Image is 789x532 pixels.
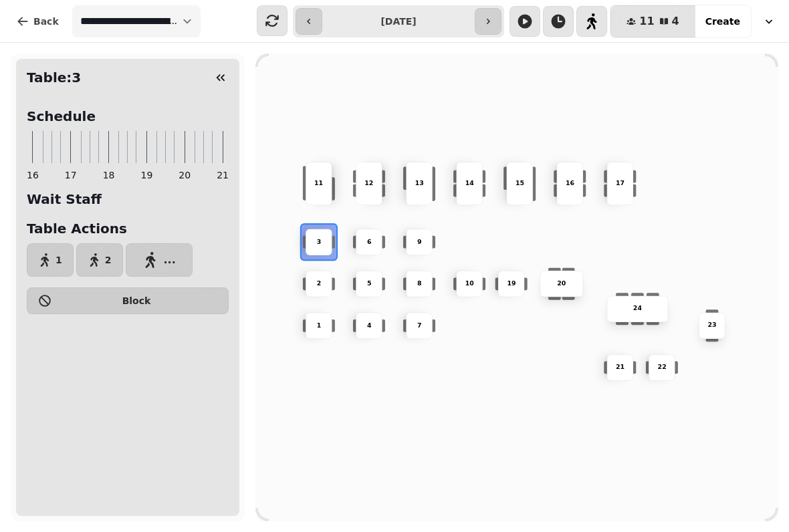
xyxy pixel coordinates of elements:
[55,255,62,265] span: 1
[465,179,474,188] p: 14
[27,168,39,182] span: 16
[695,5,751,37] button: Create
[27,219,229,238] h2: Table Actions
[179,168,191,182] span: 20
[633,304,642,313] p: 24
[55,296,217,305] span: Block
[140,168,152,182] span: 19
[415,179,423,188] p: 13
[27,243,74,277] button: 1
[27,287,229,314] button: Block
[657,363,666,372] p: 22
[639,16,654,27] span: 11
[65,168,77,182] span: 17
[417,237,422,247] p: 9
[417,279,422,289] p: 8
[105,255,112,265] span: 2
[27,190,229,209] h2: Wait Staff
[557,279,566,289] p: 20
[314,179,323,188] p: 11
[217,168,229,182] span: 21
[707,321,716,330] p: 23
[367,237,372,247] p: 6
[164,255,176,265] span: ...
[126,243,193,277] button: ...
[616,179,625,188] p: 17
[566,179,574,188] p: 16
[317,279,322,289] p: 2
[317,321,322,330] p: 1
[76,243,123,277] button: 2
[507,279,516,289] p: 19
[317,237,322,247] p: 3
[367,321,372,330] p: 4
[516,179,524,188] p: 15
[5,5,70,37] button: Back
[616,363,625,372] p: 21
[21,68,81,87] h2: Table: 3
[103,168,115,182] span: 18
[465,279,474,289] p: 10
[672,16,679,27] span: 4
[610,5,695,37] button: 114
[33,17,59,26] span: Back
[364,179,373,188] p: 12
[27,107,96,126] h2: Schedule
[417,321,422,330] p: 7
[367,279,372,289] p: 5
[705,17,740,26] span: Create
